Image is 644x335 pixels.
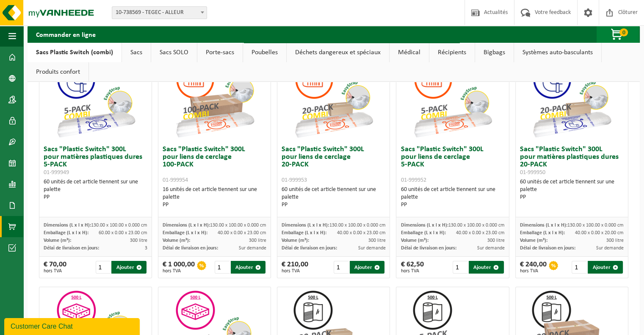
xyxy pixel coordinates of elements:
[130,238,147,243] span: 300 litre
[487,238,505,243] span: 300 litre
[163,269,195,274] span: hors TVA
[111,261,146,274] button: Ajouter
[619,28,628,36] span: 0
[44,146,147,176] h3: Sacs "Plastic Switch" 300L pour matières plastiques dures 5-PACK
[401,201,504,209] div: PP
[215,261,230,274] input: 1
[401,238,428,243] span: Volume (m³):
[401,261,423,274] div: € 62,50
[520,246,575,251] span: Délai de livraison en jours:
[44,169,69,176] span: 01-999949
[44,194,147,201] div: PP
[520,223,567,228] span: Dimensions (L x l x H):
[429,43,475,62] a: Récipients
[401,186,504,209] div: 60 unités de cet article tiennent sur une palette
[249,238,266,243] span: 300 litre
[575,230,624,235] span: 40.00 x 0.00 x 20.00 cm
[520,169,545,176] span: 01-999950
[163,146,266,184] h3: Sacs "Plastic Switch" 300L pour liens de cerclage 100-PACK
[163,230,207,235] span: Emballage (L x l x H):
[597,26,639,43] button: 0
[282,269,308,274] span: hors TVA
[151,43,197,62] a: Sacs SOLO
[231,261,266,274] button: Ajouter
[337,230,385,235] span: 40.00 x 0.00 x 23.00 cm
[287,43,389,62] a: Déchets dangereux et spéciaux
[282,261,308,274] div: € 210,00
[44,261,66,274] div: € 70,00
[282,230,326,235] span: Emballage (L x l x H):
[520,269,547,274] span: hors TVA
[91,223,147,228] span: 130.00 x 100.00 x 0.000 cm
[358,246,385,251] span: Sur demande
[469,261,504,274] button: Ajouter
[520,230,565,235] span: Emballage (L x l x H):
[44,223,91,228] span: Dimensions (L x l x H):
[163,223,210,228] span: Dimensions (L x l x H):
[28,62,88,82] a: Produits confort
[606,238,624,243] span: 300 litre
[282,146,385,184] h3: Sacs "Plastic Switch" 300L pour liens de cerclage 20-PACK
[334,261,349,274] input: 1
[44,269,66,274] span: hors TVA
[350,261,385,274] button: Ajouter
[282,201,385,209] div: PP
[282,238,309,243] span: Volume (m³):
[163,177,188,183] span: 01-999954
[44,246,99,251] span: Délai de livraison en jours:
[197,43,243,62] a: Porte-sacs
[520,238,547,243] span: Volume (m³):
[4,316,141,335] iframe: chat widget
[410,57,495,141] img: 01-999952
[122,43,151,62] a: Sacs
[456,230,505,235] span: 40.00 x 0.00 x 23.00 cm
[588,261,623,274] button: Ajouter
[368,238,385,243] span: 300 litre
[401,223,448,228] span: Dimensions (L x l x H):
[53,57,138,141] img: 01-999949
[243,43,286,62] a: Poubelles
[163,238,190,243] span: Volume (m³):
[401,230,445,235] span: Emballage (L x l x H):
[520,194,624,201] div: PP
[163,261,195,274] div: € 1 000,00
[163,201,266,209] div: PP
[282,246,337,251] span: Délai de livraison en jours:
[44,238,71,243] span: Volume (m³):
[44,230,88,235] span: Emballage (L x l x H):
[172,57,257,141] img: 01-999954
[218,230,266,235] span: 40.00 x 0.00 x 23.00 cm
[28,26,104,42] h2: Commander en ligne
[329,223,385,228] span: 130.00 x 100.00 x 0.000 cm
[475,43,514,62] a: Bigbags
[596,246,624,251] span: Sur demande
[401,146,504,184] h3: Sacs "Plastic Switch" 300L pour liens de cerclage 5-PACK
[145,246,147,251] span: 3
[520,178,624,201] div: 60 unités de cet article tiennent sur une palette
[282,186,385,209] div: 60 unités de cet article tiennent sur une palette
[477,246,505,251] span: Sur demande
[401,177,426,183] span: 01-999952
[453,261,468,274] input: 1
[28,43,122,62] a: Sacs Plastic Switch (combi)
[210,223,266,228] span: 130.00 x 100.00 x 0.000 cm
[112,6,207,19] span: 10-738569 - TEGEC - ALLEUR
[239,246,266,251] span: Sur demande
[96,261,111,274] input: 1
[163,186,266,209] div: 16 unités de cet article tiennent sur une palette
[390,43,429,62] a: Médical
[99,230,147,235] span: 60.00 x 0.00 x 23.00 cm
[520,261,547,274] div: € 240,00
[567,223,624,228] span: 130.00 x 100.00 x 0.000 cm
[282,223,329,228] span: Dimensions (L x l x H):
[572,261,587,274] input: 1
[529,57,614,141] img: 01-999950
[401,246,456,251] span: Délai de livraison en jours:
[514,43,601,62] a: Systèmes auto-basculants
[163,246,218,251] span: Délai de livraison en jours:
[112,7,207,19] span: 10-738569 - TEGEC - ALLEUR
[44,178,147,201] div: 60 unités de cet article tiennent sur une palette
[291,57,376,141] img: 01-999953
[401,269,423,274] span: hors TVA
